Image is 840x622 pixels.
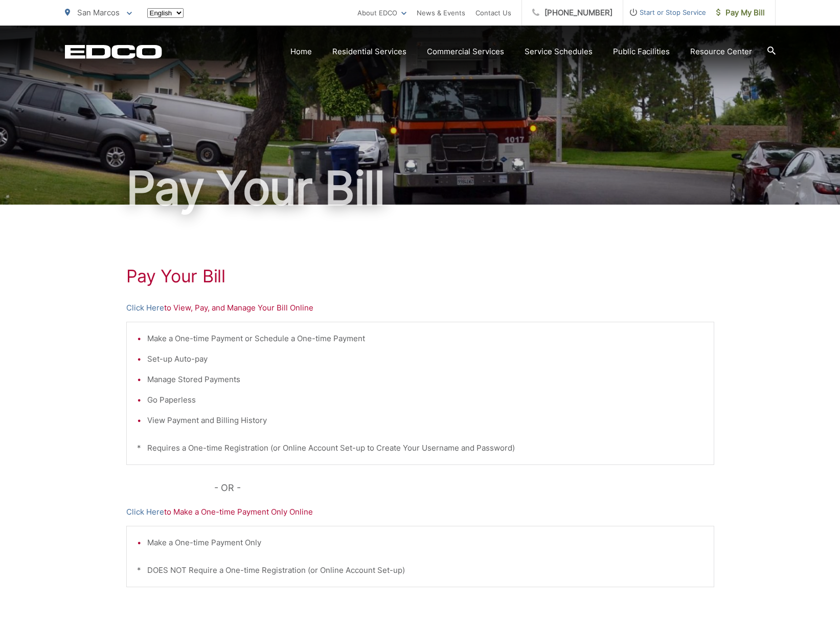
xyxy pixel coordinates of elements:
[147,537,703,549] li: Make a One-time Payment Only
[137,564,703,576] p: * DOES NOT Require a One-time Registration (or Online Account Set-up)
[126,506,714,518] p: to Make a One-time Payment Only Online
[65,45,162,59] a: EDCD logo. Return to the homepage.
[147,353,703,365] li: Set-up Auto-pay
[65,163,776,214] h1: Pay Your Bill
[525,46,593,58] a: Service Schedules
[332,46,406,58] a: Residential Services
[357,7,406,19] a: About EDCO
[427,46,504,58] a: Commercial Services
[126,302,714,314] p: to View, Pay, and Manage Your Bill Online
[214,480,714,496] p: - OR -
[147,8,184,18] select: Select a language
[147,373,703,386] li: Manage Stored Payments
[147,414,703,427] li: View Payment and Billing History
[77,8,120,17] span: San Marcos
[716,7,765,19] span: Pay My Bill
[290,46,312,58] a: Home
[137,442,703,454] p: * Requires a One-time Registration (or Online Account Set-up to Create Your Username and Password)
[126,506,164,518] a: Click Here
[690,46,752,58] a: Resource Center
[417,7,465,19] a: News & Events
[126,302,164,314] a: Click Here
[475,7,511,19] a: Contact Us
[613,46,670,58] a: Public Facilities
[147,332,703,345] li: Make a One-time Payment or Schedule a One-time Payment
[147,394,703,406] li: Go Paperless
[126,266,714,286] h1: Pay Your Bill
